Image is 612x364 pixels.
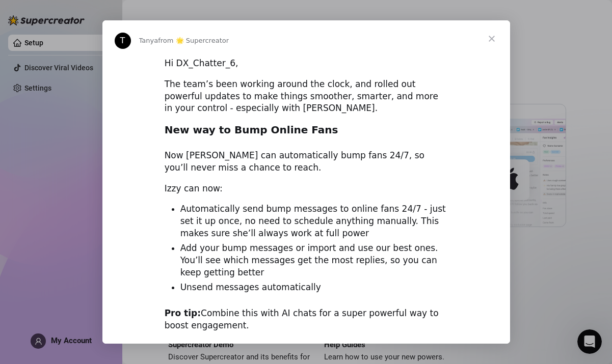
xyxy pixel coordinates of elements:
[165,307,448,332] div: Combine this with AI chats for a super powerful way to boost engagement.
[158,37,229,44] span: from 🌟 Supercreator
[180,203,448,240] li: Automatically send bump messages to online fans 24/7 - just set it up once, no need to schedule a...
[165,150,448,174] div: Now [PERSON_NAME] can automatically bump fans 24/7, so you’ll never miss a chance to reach.
[115,33,131,49] div: Profile image for Tanya
[473,20,510,57] span: Close
[165,123,448,142] h2: New way to Bump Online Fans
[165,78,448,115] div: The team’s been working around the clock, and rolled out powerful updates to make things smoother...
[180,242,448,279] li: Add your bump messages or import and use our best ones. You’ll see which messages get the most re...
[180,282,448,294] li: Unsend messages automatically
[165,183,448,195] div: Izzy can now:
[165,58,448,70] div: Hi DX_Chatter_6,
[165,308,201,318] b: Pro tip:
[139,37,158,44] span: Tanya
